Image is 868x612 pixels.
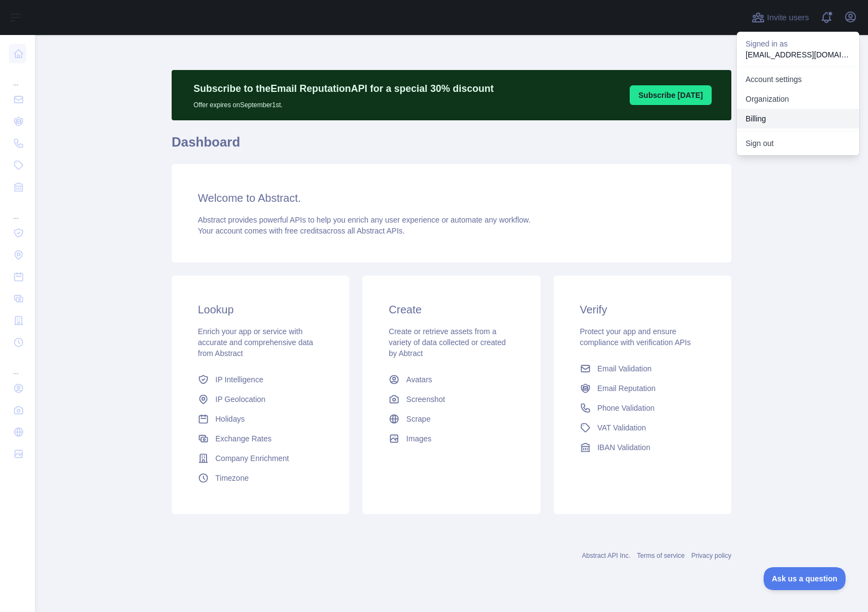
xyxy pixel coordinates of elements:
[597,403,655,413] span: Phone Validation
[576,378,709,398] a: Email Reputation
[767,11,809,24] span: Invite users
[746,38,851,49] p: Signed in as
[406,433,431,444] span: Images
[198,226,404,235] span: Your account comes with across all Abstract APIs.
[384,370,518,389] a: Avatars
[285,226,322,235] span: free credits
[764,567,846,590] iframe: Toggle Customer Support
[630,85,712,105] button: Subscribe [DATE]
[749,9,811,26] button: Invite users
[9,354,26,376] div: ...
[691,552,731,559] a: Privacy policy
[597,363,652,374] span: Email Validation
[597,383,656,394] span: Email Reputation
[389,327,506,358] span: Create or retrieve assets from a variety of data collected or created by Abtract
[406,413,430,424] span: Scrape
[215,394,266,405] span: IP Geolocation
[389,302,514,317] h3: Create
[406,394,445,405] span: Screenshot
[576,438,709,457] a: IBAN Validation
[384,389,518,409] a: Screenshot
[580,302,705,317] h3: Verify
[580,327,691,347] span: Protect your app and ensure compliance with verification APIs
[193,468,327,488] a: Timezone
[215,413,245,424] span: Holidays
[737,109,859,129] button: Billing
[193,389,327,409] a: IP Geolocation
[737,69,859,89] a: Account settings
[172,133,731,160] h1: Dashboard
[576,398,709,418] a: Phone Validation
[406,374,432,385] span: Avatars
[215,473,249,483] span: Timezone
[193,409,327,429] a: Holidays
[198,327,313,358] span: Enrich your app or service with accurate and comprehensive data from Abstract
[9,199,26,221] div: ...
[193,448,327,468] a: Company Enrichment
[193,81,494,96] p: Subscribe to the Email Reputation API for a special 30 % discount
[737,133,859,153] button: Sign out
[198,302,323,317] h3: Lookup
[384,429,518,448] a: Images
[198,190,705,206] h3: Welcome to Abstract.
[215,374,263,385] span: IP Intelligence
[193,370,327,389] a: IP Intelligence
[215,433,272,444] span: Exchange Rates
[215,453,289,464] span: Company Enrichment
[9,66,26,88] div: ...
[193,96,494,109] p: Offer expires on September 1st.
[746,49,851,60] p: [EMAIL_ADDRESS][DOMAIN_NAME]
[198,215,531,224] span: Abstract provides powerful APIs to help you enrich any user experience or automate any workflow.
[576,359,709,378] a: Email Validation
[576,418,709,438] a: VAT Validation
[737,89,859,109] a: Organization
[582,552,631,559] a: Abstract API Inc.
[384,409,518,429] a: Scrape
[597,422,646,433] span: VAT Validation
[637,552,684,559] a: Terms of service
[193,429,327,448] a: Exchange Rates
[597,442,650,453] span: IBAN Validation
